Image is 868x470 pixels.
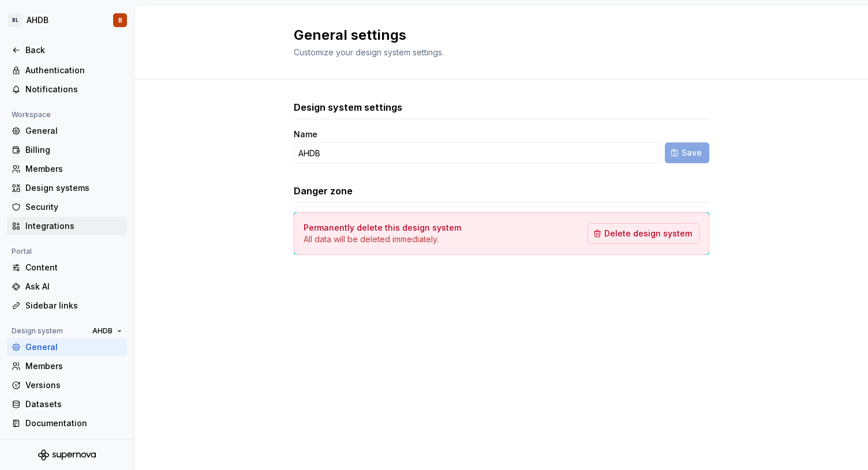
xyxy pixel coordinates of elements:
[8,13,22,27] div: BL
[7,141,127,159] a: Billing
[27,14,48,26] div: AHDB
[7,198,127,216] a: Security
[25,300,122,311] div: Sidebar links
[25,281,122,292] div: Ask AI
[7,160,127,178] a: Members
[25,84,122,95] div: Notifications
[7,179,127,197] a: Design systems
[25,379,122,391] div: Versions
[304,222,461,234] h4: Permanently delete this design system
[304,234,461,245] p: All data will be deleted immediately.
[25,341,122,353] div: General
[25,144,122,156] div: Billing
[7,296,127,315] a: Sidebar links
[7,122,127,140] a: General
[25,163,122,175] div: Members
[25,65,122,76] div: Authentication
[294,47,444,57] span: Customize your design system settings.
[25,398,122,410] div: Datasets
[25,220,122,232] div: Integrations
[7,258,127,277] a: Content
[25,418,122,429] div: Documentation
[7,277,127,296] a: Ask AI
[25,262,122,273] div: Content
[7,414,127,433] a: Documentation
[7,376,127,394] a: Versions
[7,357,127,375] a: Members
[294,26,695,44] h2: General settings
[25,125,122,137] div: General
[38,449,96,461] svg: Supernova Logo
[294,129,317,140] label: Name
[294,184,353,198] h3: Danger zone
[92,326,113,336] span: AHDB
[604,228,692,239] span: Delete design system
[588,223,699,244] button: Delete design system
[7,61,127,80] a: Authentication
[25,44,122,56] div: Back
[7,80,127,99] a: Notifications
[7,245,36,258] div: Portal
[2,7,132,33] button: BLAHDBB
[25,201,122,213] div: Security
[7,217,127,235] a: Integrations
[118,16,122,25] div: B
[7,324,68,338] div: Design system
[7,338,127,356] a: General
[25,182,122,194] div: Design systems
[7,395,127,413] a: Datasets
[294,100,402,114] h3: Design system settings
[7,41,127,59] a: Back
[25,360,122,372] div: Members
[7,108,55,122] div: Workspace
